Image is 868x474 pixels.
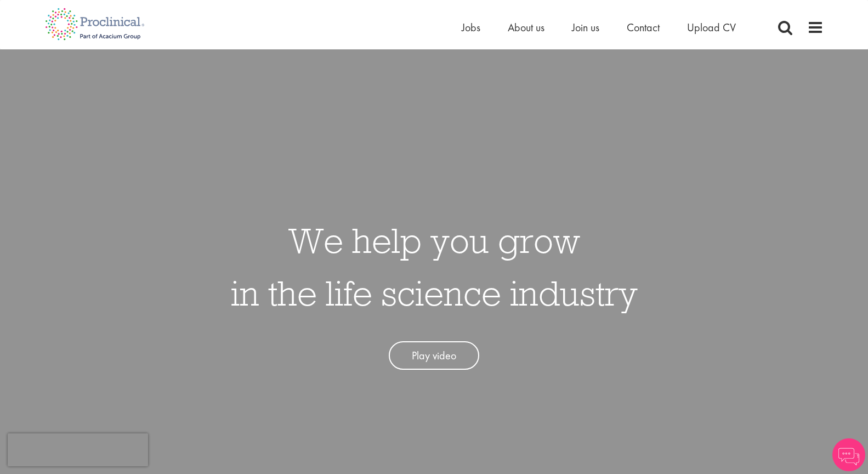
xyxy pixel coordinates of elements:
a: Join us [572,20,599,35]
img: Chatbot [832,438,865,471]
a: Upload CV [687,20,736,35]
a: Contact [627,20,660,35]
a: Play video [389,341,479,370]
a: About us [508,20,544,35]
h1: We help you grow in the life science industry [231,214,638,319]
a: Jobs [462,20,480,35]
